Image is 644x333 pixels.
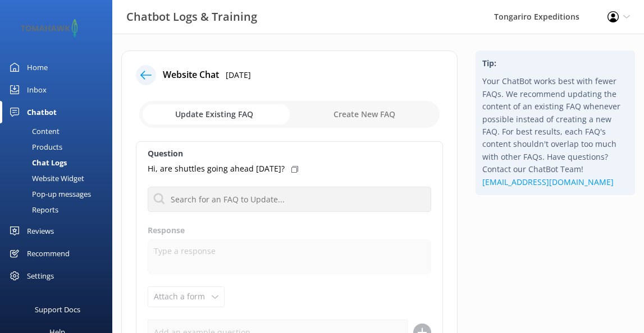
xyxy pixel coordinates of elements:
[7,123,112,139] a: Content
[7,139,112,155] a: Products
[7,155,67,170] div: Chat Logs
[17,19,81,38] img: 2-1647550015.png
[35,298,80,321] div: Support Docs
[7,123,60,139] div: Content
[163,68,219,82] h4: Website Chat
[7,202,112,218] a: Reports
[126,8,257,26] h3: Chatbot Logs & Training
[7,186,112,202] a: Pop-up messages
[148,187,431,212] input: Search for an FAQ to Update...
[7,139,62,155] div: Products
[148,147,431,160] label: Question
[27,56,48,78] div: Home
[27,101,57,123] div: Chatbot
[7,170,112,186] a: Website Widget
[148,163,285,175] p: Hi, are shuttles going ahead [DATE]?
[27,265,54,287] div: Settings
[148,224,431,237] label: Response
[482,75,628,188] p: Your ChatBot works best with fewer FAQs. We recommend updating the content of an existing FAQ whe...
[482,177,614,187] a: [EMAIL_ADDRESS][DOMAIN_NAME]
[7,202,58,218] div: Reports
[226,69,251,81] p: [DATE]
[7,155,112,170] a: Chat Logs
[27,220,54,242] div: Reviews
[482,57,628,70] h4: Tip:
[7,186,91,202] div: Pop-up messages
[27,78,47,101] div: Inbox
[7,170,84,186] div: Website Widget
[27,242,70,265] div: Recommend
